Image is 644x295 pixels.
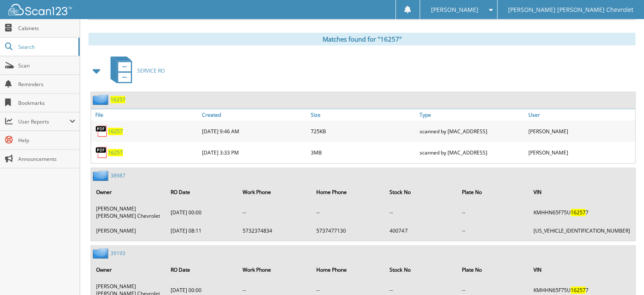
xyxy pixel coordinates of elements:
div: [PERSON_NAME] [526,123,635,140]
span: Search [18,43,74,51]
a: 38987 [111,172,125,179]
div: 725KB [309,123,417,140]
td: [DATE] 00:00 [166,202,238,223]
a: User [526,109,635,121]
span: [PERSON_NAME] [PERSON_NAME] Chevrolet [508,7,633,12]
td: [DATE] 08:11 [166,224,238,238]
td: -- [238,202,311,223]
img: PDF.png [95,125,108,138]
span: 16257 [571,287,586,294]
a: 16257 [108,149,123,156]
td: [US_VEHICLE_IDENTIFICATION_NUMBER] [529,224,634,238]
td: KMHHN65F75U 7 [529,202,634,223]
span: User Reports [18,118,69,125]
a: 16257 [111,96,125,103]
a: 39193 [111,250,125,257]
a: Type [417,109,526,121]
span: Help [18,137,75,144]
th: Owner [92,183,166,201]
span: Announcements [18,155,75,163]
div: 3MB [309,144,417,161]
th: Work Phone [238,261,311,278]
img: folder2.png [93,94,111,105]
th: VIN [529,261,634,278]
img: folder2.png [93,170,111,181]
div: scanned by [MAC_ADDRESS] [417,144,526,161]
a: File [91,109,200,121]
img: PDF.png [95,146,108,159]
td: 5732374834 [238,224,311,238]
th: Stock No [385,261,457,278]
div: [DATE] 3:33 PM [200,144,309,161]
span: Scan [18,62,75,69]
th: Home Phone [312,261,385,278]
a: SERVICE RO [105,54,165,87]
td: -- [458,202,528,223]
div: Matches found for "16257" [88,33,636,45]
th: RO Date [166,183,238,201]
div: scanned by [MAC_ADDRESS] [417,123,526,140]
td: 400747 [385,224,457,238]
a: Created [200,109,309,121]
th: Stock No [385,183,457,201]
span: Cabinets [18,25,75,32]
th: Owner [92,261,166,278]
img: scan123-logo-white.svg [8,4,72,15]
span: [PERSON_NAME] [431,7,478,12]
a: Size [309,109,417,121]
th: Plate No [458,183,528,201]
div: [DATE] 9:46 AM [200,123,309,140]
div: [PERSON_NAME] [526,144,635,161]
th: VIN [529,183,634,201]
th: RO Date [166,261,238,278]
td: 5737477130 [312,224,385,238]
th: Home Phone [312,183,385,201]
td: -- [312,202,385,223]
td: -- [458,224,528,238]
span: 16257 [571,209,586,216]
a: 16257 [108,128,123,135]
span: Reminders [18,81,75,88]
img: folder2.png [93,248,111,258]
span: SERVICE RO [137,67,165,74]
td: [PERSON_NAME] [92,224,166,238]
span: Bookmarks [18,99,75,107]
td: -- [385,202,457,223]
th: Work Phone [238,183,311,201]
td: [PERSON_NAME] [PERSON_NAME] Chevrolet [92,202,166,223]
th: Plate No [458,261,528,278]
